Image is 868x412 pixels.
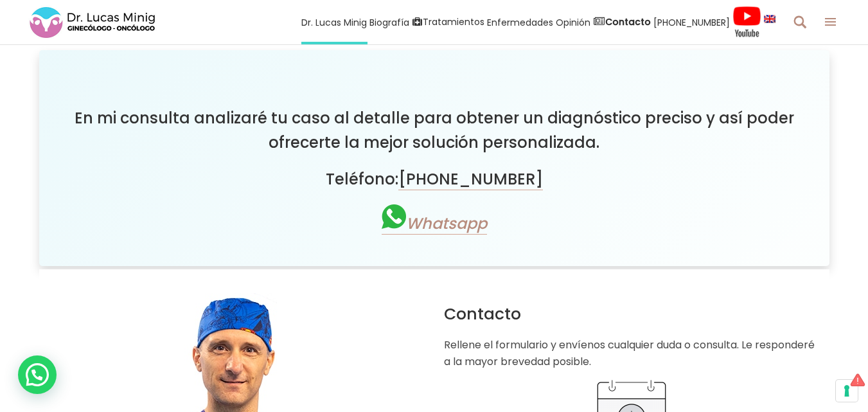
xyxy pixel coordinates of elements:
span: Enfermedades [487,15,553,30]
h2: Contacto [444,305,820,324]
span: Dr. Lucas Minig [301,15,367,30]
strong: Contacto [605,15,651,28]
a: Whatsapp [382,213,487,235]
h3: En mi consulta analizaré tu caso al detalle para obtener un diagnóstico preciso y así poder ofrec... [49,106,820,155]
span: Tratamientos [423,15,484,30]
img: Videos Youtube Ginecología [732,6,761,38]
img: Contacta por Whatsapp Dr Lucas Minig Valencia España. Ginecólogo cita por whatsapp [382,204,406,229]
a: [PHONE_NUMBER] [398,168,543,190]
div: WhatsApp contact [18,355,57,394]
span: Opinión [556,15,590,30]
p: Rellene el formulario y envíenos cualquier duda o consulta. Le responderé a la mayor brevedad pos... [444,337,820,370]
span: Biografía [369,15,409,30]
span: [PHONE_NUMBER] [653,15,730,30]
h3: Teléfono: [49,167,820,192]
img: language english [764,15,775,22]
